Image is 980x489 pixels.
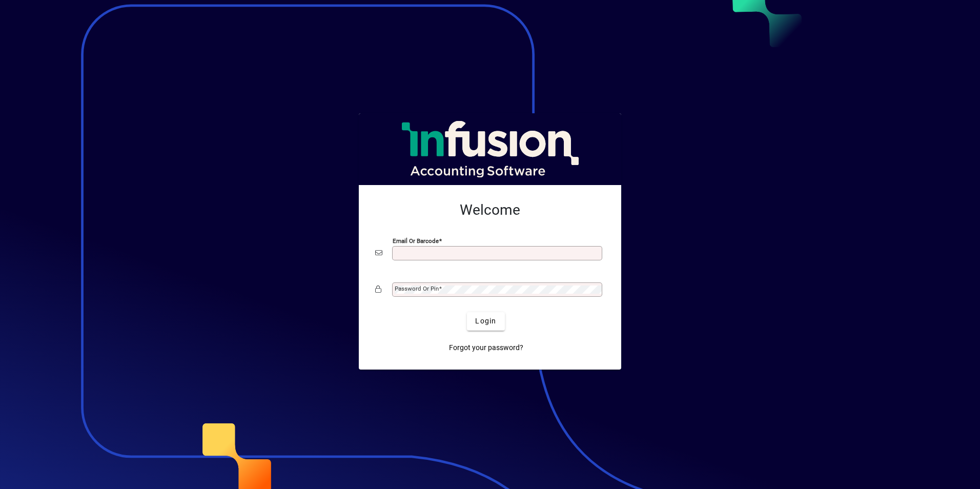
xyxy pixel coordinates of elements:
span: Forgot your password? [449,342,523,353]
mat-label: Email or Barcode [393,237,439,244]
mat-label: Password or Pin [395,285,439,292]
button: Login [467,312,504,331]
a: Forgot your password? [445,339,527,357]
span: Login [475,316,496,327]
h2: Welcome [375,201,605,219]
